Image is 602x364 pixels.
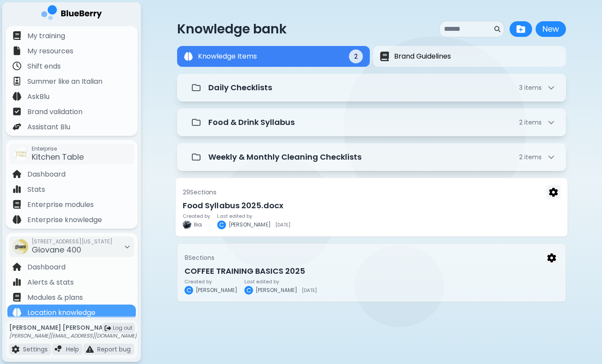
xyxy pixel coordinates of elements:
p: Enterprise knowledge [27,215,102,225]
p: Modules & plans [27,292,83,303]
p: Weekly & Monthly Cleaning Checklists [208,151,362,163]
span: [PERSON_NAME] [196,287,237,294]
img: file icon [13,122,21,131]
img: file icon [13,107,21,116]
p: Dashboard [27,262,66,272]
img: Knowledge Items [184,52,193,61]
p: My training [27,31,65,41]
span: Knowledge Items [198,51,257,62]
p: Food & Drink Syllabus [208,116,295,128]
p: Settings [23,345,48,353]
p: Stats [27,184,45,195]
h3: Food Syllabus 2025.docx [183,200,561,212]
p: 29 Section s [183,188,217,196]
img: file icon [13,185,21,193]
img: logout [105,325,111,331]
p: Created by [183,213,211,219]
span: Giovane 400 [32,244,81,255]
p: Summer like an Italian [27,76,102,87]
p: [PERSON_NAME][EMAIL_ADDRESS][DOMAIN_NAME] [9,332,137,339]
img: file icon [13,262,21,271]
img: Menu [549,188,558,197]
p: Alerts & stats [27,277,74,288]
p: Created by [184,279,237,284]
p: Knowledge bank [177,21,287,37]
img: file icon [13,77,21,85]
p: Enterprise modules [27,200,94,210]
img: profile image [183,220,191,229]
img: search icon [494,26,500,32]
img: file icon [13,92,21,101]
img: folder plus icon [516,25,525,33]
span: [PERSON_NAME] [229,221,271,228]
span: item s [524,83,542,92]
img: file icon [13,278,21,286]
h3: COFFEE TRAINING BASICS 2025 [184,265,559,277]
p: Assistant Blu [27,122,70,132]
img: file icon [13,200,21,209]
span: C [219,221,224,229]
div: 8SectionsMenuCOFFEE TRAINING BASICS 2025Created byC[PERSON_NAME]Last edited byC[PERSON_NAME][DATE] [177,243,566,302]
img: file icon [13,62,21,70]
p: Location knowledge [27,308,95,318]
span: 2 [519,153,542,161]
p: AskBlu [27,92,49,102]
span: 2 [519,118,542,126]
img: file icon [55,345,63,353]
p: My resources [27,46,73,56]
span: [STREET_ADDRESS][US_STATE] [32,238,112,245]
img: file icon [13,308,21,317]
span: C [247,286,251,294]
p: Shift ends [27,61,61,72]
img: file icon [13,170,21,178]
button: Knowledge ItemsKnowledge Items2 [177,46,370,67]
span: Brand Guidelines [394,51,451,62]
span: 3 [519,84,542,92]
span: [DATE] [275,222,290,227]
p: [PERSON_NAME] [PERSON_NAME] [9,324,137,331]
img: file icon [86,345,94,353]
div: 29SectionsMenuFood Syllabus 2025.docxCreated byprofile imageIliaLast edited byC[PERSON_NAME][DATE] [177,178,566,236]
span: item s [524,118,542,127]
img: Brand Guidelines [380,52,389,62]
span: [DATE] [302,288,317,293]
span: Ilia [194,221,202,228]
img: file icon [13,293,21,302]
p: 8 Section s [184,254,214,262]
p: Last edited by [217,213,290,219]
img: file icon [13,31,21,40]
img: file icon [13,46,21,55]
span: Log out [113,325,132,331]
p: Help [66,345,79,353]
img: company thumbnail [14,147,28,161]
span: [PERSON_NAME] [256,287,297,294]
img: company thumbnail [13,239,28,255]
img: Menu [547,253,556,262]
span: 2 [354,52,358,60]
button: Brand GuidelinesBrand Guidelines [373,46,566,67]
p: Brand validation [27,107,82,117]
p: Last edited by [244,279,317,284]
span: item s [524,153,542,161]
span: Kitchen Table [32,151,84,162]
p: Daily Checklists [208,82,272,94]
span: Enterprise [32,145,84,152]
p: Dashboard [27,169,66,180]
button: New [536,21,566,37]
span: C [187,286,191,294]
img: company logo [41,5,102,23]
img: file icon [12,345,20,353]
p: Report bug [97,345,131,353]
img: file icon [13,215,21,224]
